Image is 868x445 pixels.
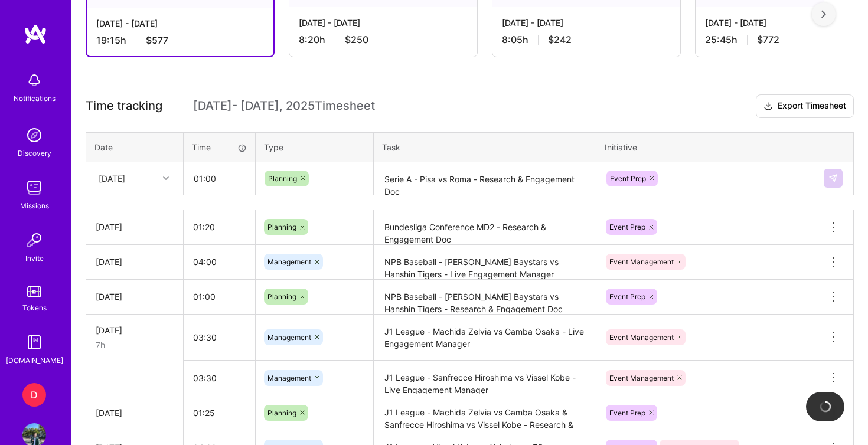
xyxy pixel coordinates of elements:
img: guide book [22,331,46,354]
span: Event Management [609,257,674,266]
div: [DATE] [99,172,125,185]
div: D [22,383,46,407]
div: [DATE] - [DATE] [96,17,264,30]
div: [DATE] [96,324,174,336]
input: HH:MM [184,322,255,353]
a: D [19,383,49,407]
span: Management [267,257,311,266]
div: Time [192,141,247,153]
span: Planning [268,174,297,183]
input: HH:MM [184,281,255,312]
span: [DATE] - [DATE] , 2025 Timesheet [193,99,375,113]
img: right [821,10,826,18]
div: 7h [96,339,174,351]
div: 8:05 h [502,34,671,46]
div: null [824,169,844,188]
span: Management [267,374,311,382]
span: $772 [757,34,779,46]
div: [DATE] - [DATE] [502,17,671,29]
textarea: Bundesliga Conference MD2 - Research & Engagement Doc [375,211,595,244]
i: icon Download [763,100,773,113]
span: $577 [146,34,168,47]
img: teamwork [22,176,46,199]
div: [DATE] [96,407,174,419]
input: HH:MM [184,163,254,194]
textarea: J1 League - Machida Zelvia vs Gamba Osaka & Sanfrecce Hiroshima vs Vissel Kobe - Research & Engag... [375,397,595,429]
img: loading [820,401,831,413]
span: Time tracking [86,99,162,113]
img: Submit [828,174,838,183]
div: [DATE] [96,256,174,268]
th: Date [86,132,184,162]
span: Management [267,333,311,342]
span: Event Prep [609,222,645,231]
textarea: NPB Baseball - [PERSON_NAME] Baystars vs Hanshin Tigers - Live Engagement Manager [375,246,595,279]
img: tokens [27,286,41,297]
textarea: NPB Baseball - [PERSON_NAME] Baystars vs Hanshin Tigers - Research & Engagement Doc [375,281,595,313]
i: icon Chevron [163,175,169,181]
input: HH:MM [184,211,255,243]
div: Discovery [18,147,51,159]
div: Notifications [14,92,56,104]
div: [DATE] [96,221,174,233]
div: 8:20 h [299,34,468,46]
textarea: J1 League - Machida Zelvia vs Gamba Osaka - Live Engagement Manager [375,316,595,360]
th: Task [374,132,596,162]
div: Invite [25,252,44,264]
div: [DATE] - [DATE] [299,17,468,29]
div: [DATE] [96,290,174,303]
span: Event Prep [610,174,646,183]
input: HH:MM [184,397,255,428]
span: Event Prep [609,292,645,301]
span: Planning [267,292,296,301]
img: discovery [22,123,46,147]
img: logo [24,24,47,45]
button: Export Timesheet [756,94,854,118]
div: Tokens [22,302,47,314]
img: Invite [22,228,46,252]
span: Planning [267,222,296,231]
input: HH:MM [184,246,255,277]
textarea: J1 League - Sanfrecce Hiroshima vs Vissel Kobe - Live Engagement Manager [375,362,595,394]
input: HH:MM [184,362,255,394]
span: $242 [548,34,572,46]
div: Missions [20,199,49,212]
span: Event Management [609,333,674,342]
span: Event Management [609,374,674,382]
img: bell [22,68,46,92]
span: $250 [345,34,368,46]
div: [DOMAIN_NAME] [6,354,63,367]
span: Event Prep [609,408,645,417]
span: Planning [267,408,296,417]
th: Type [256,132,374,162]
div: Initiative [605,141,805,153]
div: 19:15 h [96,34,264,47]
textarea: Serie A - Pisa vs Roma - Research & Engagement Doc [375,163,595,195]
